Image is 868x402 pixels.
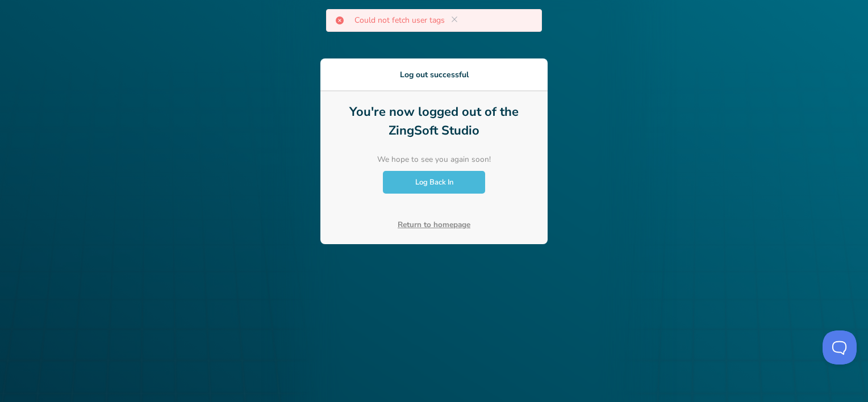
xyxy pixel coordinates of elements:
[415,177,453,187] span: Log Back In
[343,103,525,140] h1: You're now logged out of the ZingSoft Studio
[354,16,454,24] p: Could not fetch user tags
[823,330,857,365] iframe: Help Scout Beacon - Open
[343,154,525,165] p: We hope to see you again soon!
[398,219,470,230] a: Return to homepage
[320,69,548,81] h3: Log out successful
